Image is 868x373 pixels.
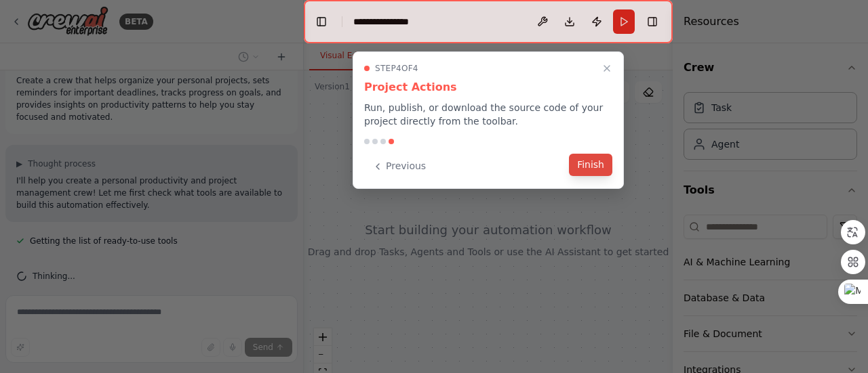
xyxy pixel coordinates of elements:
[312,12,331,31] button: Hide left sidebar
[599,60,615,76] button: Close walkthrough
[375,63,418,74] span: Step 4 of 4
[364,101,612,128] p: Run, publish, or download the source code of your project directly from the toolbar.
[569,154,612,176] button: Finish
[364,79,612,95] h3: Project Actions
[364,155,434,177] button: Previous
